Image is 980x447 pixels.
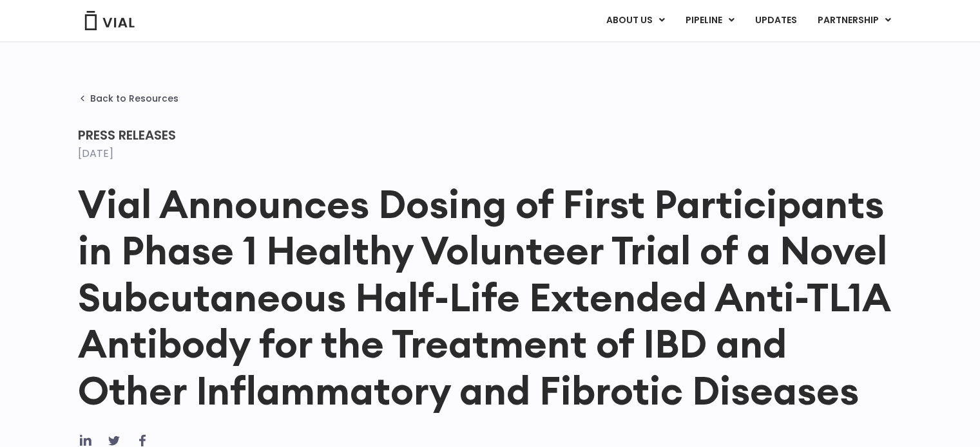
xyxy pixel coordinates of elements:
[78,93,178,104] a: Back to Resources
[807,10,901,32] a: PARTNERSHIPMenu Toggle
[90,93,178,104] span: Back to Resources
[78,181,903,414] h1: Vial Announces Dosing of First Participants in Phase 1 Healthy Volunteer Trial of a Novel Subcuta...
[596,10,675,32] a: ABOUT USMenu Toggle
[78,146,113,161] time: [DATE]
[78,126,176,144] span: Press Releases
[84,11,135,30] img: Vial Logo
[675,10,744,32] a: PIPELINEMenu Toggle
[745,10,807,32] a: UPDATES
